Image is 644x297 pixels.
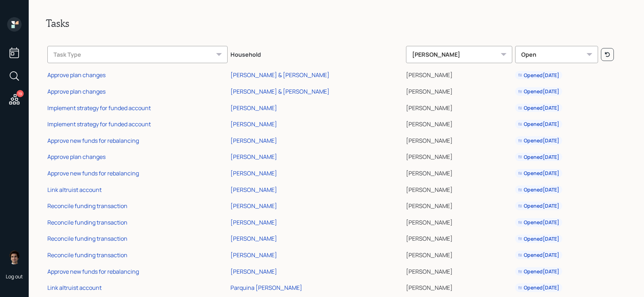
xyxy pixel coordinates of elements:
[46,17,627,29] h2: Tasks
[230,235,277,242] div: [PERSON_NAME]
[518,235,559,242] div: Opened [DATE]
[405,164,513,180] td: [PERSON_NAME]
[405,66,513,82] td: [PERSON_NAME]
[515,46,598,63] div: Open
[518,137,559,144] div: Opened [DATE]
[405,197,513,213] td: [PERSON_NAME]
[47,120,151,128] div: Implement strategy for funded account
[47,235,127,242] div: Reconcile funding transaction
[229,41,405,66] th: Household
[518,170,559,177] div: Opened [DATE]
[230,71,330,79] div: [PERSON_NAME] & [PERSON_NAME]
[518,202,559,209] div: Opened [DATE]
[47,137,139,145] div: Approve new funds for rebalancing
[47,71,106,79] div: Approve plan changes
[230,169,277,177] div: [PERSON_NAME]
[230,153,277,161] div: [PERSON_NAME]
[405,262,513,279] td: [PERSON_NAME]
[230,268,277,275] div: [PERSON_NAME]
[7,250,22,264] img: harrison-schaefer-headshot-2.png
[230,284,302,292] div: Parquina [PERSON_NAME]
[518,88,559,95] div: Opened [DATE]
[230,202,277,210] div: [PERSON_NAME]
[518,284,559,291] div: Opened [DATE]
[518,268,559,275] div: Opened [DATE]
[518,219,559,226] div: Opened [DATE]
[6,273,23,280] div: Log out
[230,186,277,194] div: [PERSON_NAME]
[405,131,513,148] td: [PERSON_NAME]
[47,169,139,177] div: Approve new funds for rebalancing
[405,82,513,99] td: [PERSON_NAME]
[230,251,277,259] div: [PERSON_NAME]
[47,268,139,275] div: Approve new funds for rebalancing
[518,72,559,79] div: Opened [DATE]
[47,104,151,112] div: Implement strategy for funded account
[230,120,277,128] div: [PERSON_NAME]
[406,46,512,63] div: [PERSON_NAME]
[405,213,513,230] td: [PERSON_NAME]
[405,278,513,295] td: [PERSON_NAME]
[405,148,513,164] td: [PERSON_NAME]
[518,154,559,161] div: Opened [DATE]
[230,218,277,226] div: [PERSON_NAME]
[47,186,102,194] div: Link altruist account
[47,88,106,95] div: Approve plan changes
[47,46,228,63] div: Task Type
[405,246,513,262] td: [PERSON_NAME]
[518,251,559,259] div: Opened [DATE]
[230,88,330,95] div: [PERSON_NAME] & [PERSON_NAME]
[17,90,24,97] div: 19
[47,153,106,161] div: Approve plan changes
[518,104,559,112] div: Opened [DATE]
[518,186,559,193] div: Opened [DATE]
[47,251,127,259] div: Reconcile funding transaction
[47,202,127,210] div: Reconcile funding transaction
[47,218,127,226] div: Reconcile funding transaction
[518,121,559,128] div: Opened [DATE]
[405,180,513,197] td: [PERSON_NAME]
[405,115,513,131] td: [PERSON_NAME]
[230,104,277,112] div: [PERSON_NAME]
[405,99,513,115] td: [PERSON_NAME]
[47,284,102,292] div: Link altruist account
[405,230,513,246] td: [PERSON_NAME]
[230,137,277,145] div: [PERSON_NAME]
